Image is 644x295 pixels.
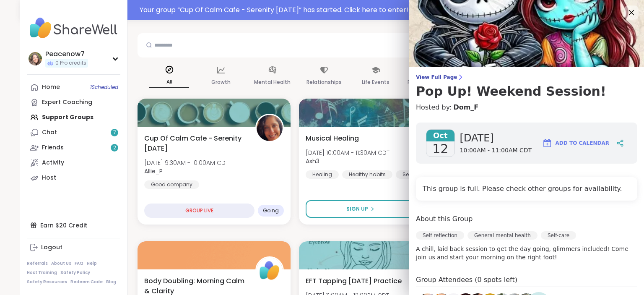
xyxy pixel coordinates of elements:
div: Chat [42,128,57,137]
span: 0 Pro credits [55,60,86,67]
div: Healing [306,170,339,179]
div: Friends [42,144,64,152]
p: Life Events [362,77,390,87]
b: Allie_P [144,167,163,175]
div: Healthy habits [342,170,392,179]
div: Self-care [396,170,433,179]
a: Redeem Code [70,279,103,285]
a: View Full PagePop Up! Weekend Session! [416,74,637,99]
span: 2 [113,144,116,151]
a: Safety Policy [60,270,90,276]
b: Ash3 [306,157,319,165]
a: Safety Resources [27,279,67,285]
a: Host Training [27,270,57,276]
p: Growth [211,77,231,87]
span: Add to Calendar [556,139,609,147]
img: Peacenow7 [29,52,42,65]
div: Home [42,83,60,91]
span: Cup Of Calm Cafe - Serenity [DATE] [144,133,246,154]
img: ShareWell [257,258,283,284]
span: Oct [426,130,454,141]
p: Relationships [306,77,342,87]
span: EFT Tapping [DATE] Practice [306,276,402,286]
a: Expert Coaching [27,95,120,110]
span: 12 [432,141,448,157]
button: Sign Up [306,200,415,218]
div: Host [42,174,56,182]
p: All [149,77,189,88]
h4: Hosted by: [416,102,637,112]
a: Logout [27,240,120,255]
div: Good company [144,180,199,189]
span: 10:00AM - 11:00AM CDT [460,146,532,155]
img: Allie_P [257,115,283,141]
div: Expert Coaching [42,98,92,107]
div: General mental health [467,231,538,240]
a: Activity [27,155,120,170]
button: Add to Calendar [538,133,613,153]
p: Physical Health [408,77,447,87]
div: Logout [41,243,62,252]
span: Sign Up [346,205,368,213]
img: ShareWell Logomark [542,138,552,148]
div: Peacenow7 [45,50,88,59]
span: [DATE] 9:30AM - 10:00AM CDT [144,159,229,167]
a: FAQ [75,261,83,266]
a: About Us [51,261,71,266]
p: A chill, laid back session to get the day going, glimmers included! Come join us and start your m... [416,245,637,261]
a: Chat7 [27,125,120,140]
h4: Group Attendees (0 spots left) [416,275,637,287]
a: Home1Scheduled [27,80,120,95]
h4: About this Group [416,214,473,224]
span: Musical Healing [306,133,359,144]
div: Earn $20 Credit [27,218,120,233]
h4: This group is full. Please check other groups for availability. [423,184,631,194]
span: 1 Scheduled [90,84,118,91]
img: ShareWell Nav Logo [27,13,120,43]
a: Friends2 [27,140,120,155]
div: Self-care [541,231,576,240]
a: Dom_F [453,102,478,112]
p: Mental Health [254,77,291,87]
span: 7 [113,129,116,136]
a: Host [27,170,120,185]
div: Your group “ Cup Of Calm Cafe - Serenity [DATE] ” has started. Click here to enter! [140,5,619,15]
div: Activity [42,159,64,167]
span: View Full Page [416,74,637,81]
a: Referrals [27,261,48,266]
a: Blog [106,279,116,285]
a: Help [87,261,97,266]
h3: Pop Up! Weekend Session! [416,84,637,99]
span: [DATE] 10:00AM - 11:30AM CDT [306,149,390,157]
div: GROUP LIVE [144,204,254,218]
span: [DATE] [460,131,532,145]
div: Self reflection [416,231,464,240]
span: Going [263,207,279,214]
